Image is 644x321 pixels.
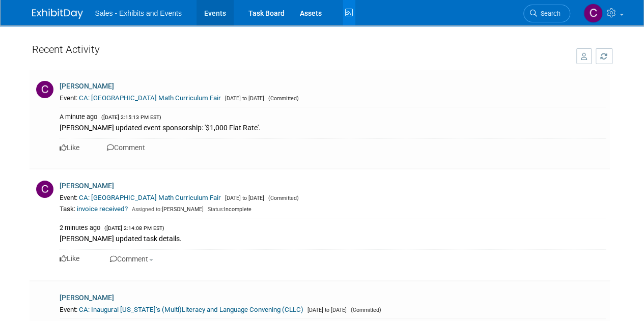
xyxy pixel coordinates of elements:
span: ([DATE] 2:15:13 PM EST) [99,114,161,121]
span: [DATE] to [DATE] [222,195,264,201]
a: [PERSON_NAME] [60,294,114,302]
span: [PERSON_NAME] [129,206,204,213]
img: C.jpg [36,181,53,198]
span: A minute ago [60,113,97,121]
div: [PERSON_NAME] updated event sponsorship: '$1,000 Flat Rate'. [60,122,606,133]
a: [PERSON_NAME] [60,182,114,190]
a: [PERSON_NAME] [60,82,114,90]
a: CA: [GEOGRAPHIC_DATA] Math Curriculum Fair [79,94,221,102]
span: (Committed) [348,307,381,313]
a: Like [60,143,79,152]
span: Status: [208,206,224,213]
a: Like [60,254,79,262]
img: Christine Lurz [583,4,603,23]
span: Sales - Exhibits and Events [95,9,182,17]
span: (Committed) [266,95,299,102]
a: Search [523,5,570,22]
img: ExhibitDay [32,9,83,19]
span: Event: [60,94,77,102]
span: Search [537,10,561,17]
span: Event: [60,306,77,313]
a: Comment [107,143,145,152]
span: Incomplete [205,206,251,213]
span: [DATE] to [DATE] [305,307,347,313]
a: CA: Inaugural [US_STATE]’s (Multi)Literacy and Language Convening (CLLC) [79,306,303,313]
span: (Committed) [266,195,299,201]
img: C.jpg [36,81,53,98]
span: ([DATE] 2:14:08 PM EST) [102,225,164,231]
a: CA: [GEOGRAPHIC_DATA] Math Curriculum Fair [79,194,221,201]
span: 2 minutes ago [60,224,100,231]
span: Task: [60,205,75,213]
span: [DATE] to [DATE] [222,95,264,102]
span: Assigned to: [132,206,162,213]
div: [PERSON_NAME] updated task details. [60,232,606,244]
span: Event: [60,194,77,201]
div: Recent Activity [32,38,566,65]
a: invoice received? [77,205,128,213]
button: Comment [107,253,156,265]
